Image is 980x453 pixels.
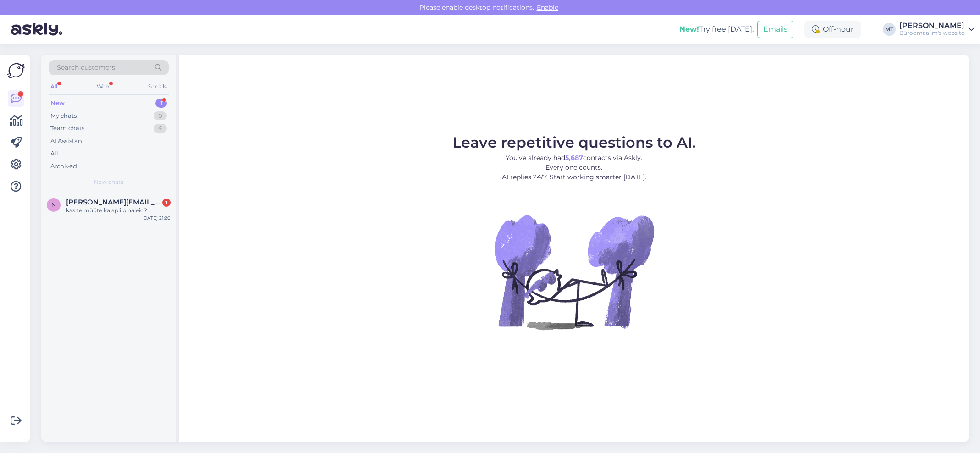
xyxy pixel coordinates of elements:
[94,178,123,186] span: New chats
[452,153,696,182] p: You’ve already had contacts via Askly. Every one counts. AI replies 24/7. Start working smarter [...
[57,63,115,72] span: Search customers
[883,23,896,36] div: MT
[679,25,699,33] b: New!
[162,199,171,207] div: 1
[154,124,167,133] div: 4
[95,81,111,93] div: Web
[491,189,656,354] img: No Chat active
[7,62,25,79] img: Askly Logo
[66,198,161,206] span: nora.tamm@gag.ee
[51,201,56,208] span: n
[50,99,65,108] div: New
[50,137,84,146] div: AI Assistant
[50,111,77,121] div: My chats
[142,215,171,221] div: [DATE] 21:20
[50,162,77,171] div: Archived
[899,22,964,29] div: [PERSON_NAME]
[155,99,167,108] div: 1
[534,3,561,11] span: Enable
[452,133,696,151] span: Leave repetitive questions to AI.
[146,81,169,93] div: Socials
[899,22,974,37] a: [PERSON_NAME]Büroomaailm's website
[50,149,58,158] div: All
[804,21,861,38] div: Off-hour
[757,21,793,38] button: Emails
[154,111,167,121] div: 0
[50,124,84,133] div: Team chats
[66,206,171,215] div: kas te müüte ka apli pinaleid?
[679,24,754,35] div: Try free [DATE]:
[49,81,59,93] div: All
[565,154,583,162] b: 5,687
[899,29,964,37] div: Büroomaailm's website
